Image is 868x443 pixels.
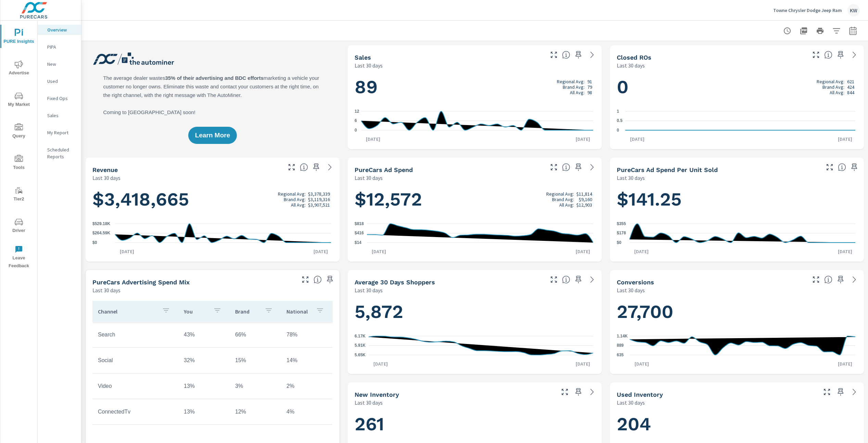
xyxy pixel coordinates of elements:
[178,378,230,395] td: 13%
[92,174,120,182] p: Last 30 days
[184,308,208,315] p: You
[92,378,178,395] td: Video
[617,54,651,61] h5: Closed ROs
[562,51,570,59] span: Number of vehicles sold by the dealership over the selected date range. [Source: This data is sou...
[291,202,306,208] p: All Avg:
[617,119,623,123] text: 0.5
[38,127,81,138] div: My Report
[587,49,598,60] a: See more details in report
[587,274,598,285] a: See more details in report
[324,162,335,173] a: See more details in report
[355,75,595,99] h1: 89
[617,61,645,70] p: Last 30 days
[559,386,570,397] button: Make Fullscreen
[571,360,595,367] p: [DATE]
[281,378,332,395] td: 2%
[835,386,846,397] span: Save this to your personalized report
[324,274,335,285] span: Save this to your personalized report
[773,7,842,13] p: Towne Chrysler Dodge Jeep Ram
[630,360,654,367] p: [DATE]
[369,360,393,367] p: [DATE]
[833,248,857,255] p: [DATE]
[552,197,574,202] p: Brand Avg:
[178,403,230,420] td: 13%
[355,166,413,173] h5: PureCars Ad Spend
[587,162,598,173] a: See more details in report
[2,123,35,140] span: Query
[617,128,619,133] text: 0
[314,275,322,284] span: This table looks at how you compare to the amount of budget you spend per channel as opposed to y...
[846,24,860,38] button: Select Date Range
[546,191,574,197] p: Regional Avg:
[617,343,624,348] text: 889
[230,403,281,420] td: 12%
[47,44,76,50] p: PIPA
[92,352,178,369] td: Social
[367,248,391,255] p: [DATE]
[311,162,322,173] span: Save this to your personalized report
[617,286,645,294] p: Last 30 days
[813,24,827,38] button: Print Report
[308,191,330,197] p: $3,378,339
[617,109,619,114] text: 1
[849,386,860,397] a: See more details in report
[230,326,281,343] td: 66%
[235,308,259,315] p: Brand
[300,163,308,171] span: Total sales revenue over the selected date range. [Source: This data is sourced from the dealer’s...
[847,4,860,16] div: KW
[47,26,76,33] p: Overview
[178,352,230,369] td: 32%
[38,42,81,52] div: PIPA
[2,186,35,203] span: Tier2
[178,326,230,343] td: 43%
[355,286,383,294] p: Last 30 days
[355,343,366,348] text: 5.91K
[98,308,156,315] p: Channel
[821,386,832,397] button: Make Fullscreen
[355,413,595,436] h1: 261
[355,300,595,323] h1: 5,872
[92,221,110,226] text: $529.18K
[557,79,585,84] p: Regional Avg:
[281,326,332,343] td: 78%
[47,112,76,119] p: Sales
[617,353,624,357] text: 635
[849,162,860,173] span: Save this to your personalized report
[830,90,844,95] p: All Avg:
[617,166,718,173] h5: PureCars Ad Spend Per Unit Sold
[830,24,843,38] button: Apply Filters
[563,84,585,90] p: Brand Avg:
[833,360,857,367] p: [DATE]
[824,275,832,284] span: The number of dealer-specified goals completed by a visitor. [Source: This data is provided by th...
[47,61,76,67] p: New
[286,308,310,315] p: National
[92,231,110,236] text: $264.59K
[559,202,574,208] p: All Avg:
[847,79,854,84] p: 621
[2,60,35,77] span: Advertise
[617,188,857,211] h1: $141.25
[355,61,383,70] p: Last 30 days
[355,128,357,133] text: 0
[587,79,592,84] p: 91
[2,155,35,172] span: Tools
[617,391,663,398] h5: Used Inventory
[849,274,860,285] a: See more details in report
[571,248,595,255] p: [DATE]
[617,75,857,99] h1: 0
[576,202,592,208] p: $12,903
[195,132,230,138] span: Learn More
[92,279,190,286] h5: PureCars Advertising Spend Mix
[570,90,585,95] p: All Avg:
[835,274,846,285] span: Save this to your personalized report
[355,334,366,339] text: 6.17K
[617,334,628,339] text: 1.14K
[797,24,810,38] button: "Export Report to PDF"
[587,84,592,90] p: 79
[548,162,559,173] button: Make Fullscreen
[355,279,435,286] h5: Average 30 Days Shoppers
[281,352,332,369] td: 14%
[2,92,35,109] span: My Market
[573,274,584,285] span: Save this to your personalized report
[617,413,857,436] h1: 204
